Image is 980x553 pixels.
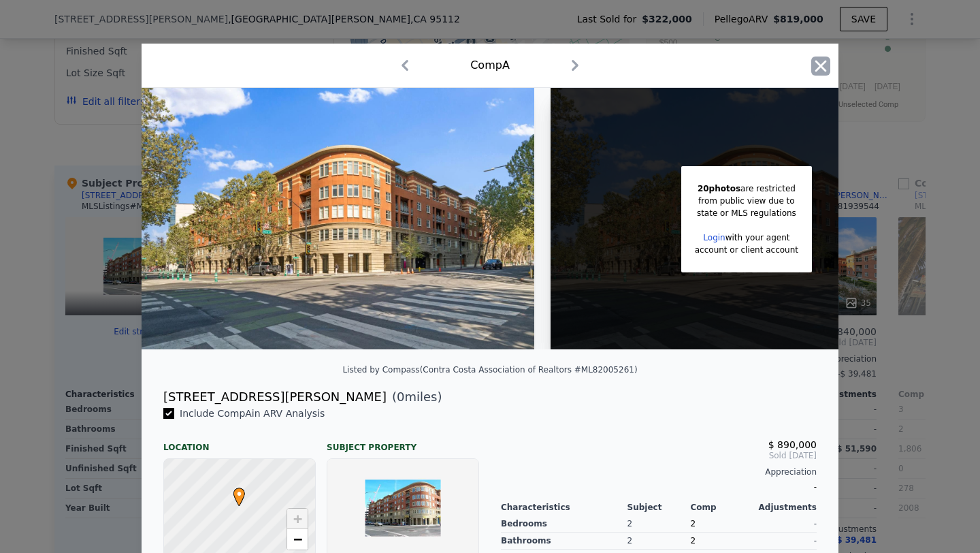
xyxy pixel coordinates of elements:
div: Listed by Compass (Contra Costa Association of Realtors #ML82005261) [342,365,637,375]
div: state or MLS regulations [695,207,798,219]
span: with your agent [725,233,790,242]
div: 2 [627,533,691,550]
div: Adjustments [753,502,817,513]
div: - [753,516,817,533]
div: 2 [627,516,691,533]
div: - [501,477,817,496]
div: account or client account [695,244,798,256]
div: Location [163,431,316,453]
div: Comp A [470,57,510,74]
div: 2 [690,533,753,550]
a: Zoom out [287,529,308,550]
div: are restricted [695,183,798,195]
div: - [753,533,817,550]
a: Zoom in [287,509,308,529]
span: Sold [DATE] [501,450,817,461]
span: $ 890,000 [768,439,817,450]
div: Bedrooms [501,516,627,533]
div: [STREET_ADDRESS][PERSON_NAME] [163,388,387,407]
div: Bathrooms [501,533,627,550]
span: 2 [690,519,696,528]
span: • [230,484,248,504]
span: Include Comp A in ARV Analysis [174,408,330,419]
div: Comp [690,502,753,513]
div: Characteristics [501,502,627,513]
a: Login [703,233,725,242]
img: Property Img [142,88,534,349]
div: • [230,488,238,496]
span: ( miles) [387,388,442,407]
span: 0 [397,390,404,404]
span: 20 photos [698,184,740,193]
span: + [293,510,302,527]
div: Subject [627,502,691,513]
span: − [293,531,302,548]
div: Subject Property [327,431,479,453]
div: from public view due to [695,195,798,207]
div: Appreciation [501,467,817,477]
